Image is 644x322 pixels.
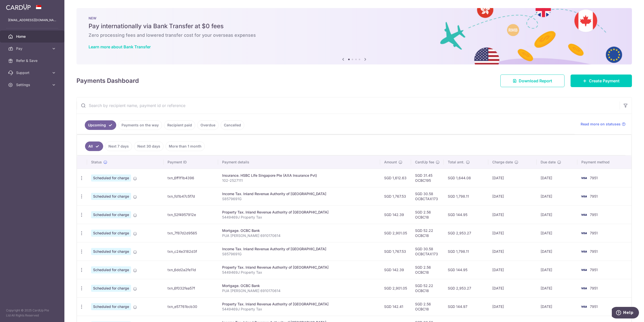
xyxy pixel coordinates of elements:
[537,279,577,297] td: [DATE]
[579,230,589,236] img: Bank Card
[16,46,49,51] span: Pay
[444,297,488,316] td: SGD 144.97
[91,285,131,292] span: Scheduled for charge
[537,261,577,279] td: [DATE]
[222,233,376,238] p: PUA [PERSON_NAME] 6910170614
[579,193,589,199] img: Bank Card
[380,279,411,297] td: SGD 2,901.05
[164,169,218,187] td: txn_6ff1f1b4396
[91,248,131,255] span: Scheduled for charge
[411,187,444,205] td: SGD 30.58 OCBCTAX173
[164,156,218,169] th: Payment ID
[444,169,488,187] td: SGD 1,644.08
[579,248,589,255] img: Bank Card
[164,297,218,316] td: txn_e57761bcb30
[537,169,577,187] td: [DATE]
[411,279,444,297] td: SGD 52.22 OCBC18
[222,302,376,307] div: Property Tax. Inland Revenue Authority of [GEOGRAPHIC_DATA]
[590,286,598,290] span: 7951
[105,141,132,151] a: Next 7 days
[590,194,598,198] span: 7951
[16,34,49,39] span: Home
[590,231,598,235] span: 7951
[444,279,488,297] td: SGD 2,953.27
[166,141,205,151] a: More than 1 month
[380,224,411,242] td: SGD 2,901.05
[590,176,598,180] span: 7951
[91,230,131,237] span: Scheduled for charge
[519,78,552,84] span: Download Report
[581,122,621,127] span: Read more on statuses
[91,266,131,273] span: Scheduled for charge
[222,215,376,220] p: 5449469J Property Tax
[164,261,218,279] td: txn_6dd2a2fe11d
[91,174,131,182] span: Scheduled for charge
[581,122,626,127] a: Read more on statuses
[16,58,49,63] span: Refer & Save
[537,205,577,224] td: [DATE]
[77,97,620,114] input: Search by recipient name, payment id or reference
[590,304,598,309] span: 7951
[222,283,376,288] div: Mortgage. OCBC Bank
[537,297,577,316] td: [DATE]
[89,44,151,49] a: Learn more about Bank Transfer
[222,252,376,257] p: S8579691G
[164,279,218,297] td: txn_6f032fea57f
[380,297,411,316] td: SGD 142.41
[577,156,631,169] th: Payment method
[579,267,589,273] img: Bank Card
[411,224,444,242] td: SGD 52.22 OCBC18
[541,160,556,165] span: Due date
[444,242,488,261] td: SGD 1,798.11
[91,160,102,165] span: Status
[134,141,164,151] a: Next 30 days
[380,261,411,279] td: SGD 142.39
[579,212,589,218] img: Bank Card
[222,196,376,201] p: S8579691G
[537,224,577,242] td: [DATE]
[380,205,411,224] td: SGD 142.39
[590,212,598,217] span: 7951
[590,268,598,272] span: 7951
[537,242,577,261] td: [DATE]
[197,120,219,130] a: Overdue
[444,261,488,279] td: SGD 144.95
[222,270,376,275] p: 5449469J Property Tax
[488,205,537,224] td: [DATE]
[85,141,103,151] a: All
[91,193,131,200] span: Scheduled for charge
[415,160,434,165] span: CardUp fee
[89,16,620,20] p: NEW
[118,120,162,130] a: Payments on the way
[164,224,218,242] td: txn_7f87d2d9565
[222,288,376,293] p: PUA [PERSON_NAME] 6910170614
[218,156,380,169] th: Payment details
[488,187,537,205] td: [DATE]
[444,187,488,205] td: SGD 1,798.11
[222,178,376,183] p: 102-2527111
[411,205,444,224] td: SGD 2.56 OCBC18
[537,187,577,205] td: [DATE]
[164,120,195,130] a: Recipient paid
[222,173,376,178] div: Insurance. HSBC LIfe Singapore Pte (AXA Insurance Pvt)
[444,205,488,224] td: SGD 144.95
[221,120,244,130] a: Cancelled
[411,169,444,187] td: SGD 31.45 OCBC195
[380,169,411,187] td: SGD 1,612.63
[612,307,639,319] iframe: Opens a widget where you can find more information
[589,78,620,84] span: Create Payment
[571,75,632,87] a: Create Payment
[85,120,116,130] a: Upcoming
[222,228,376,233] div: Mortgage. OCBC Bank
[488,279,537,297] td: [DATE]
[411,261,444,279] td: SGD 2.56 OCBC18
[222,265,376,270] div: Property Tax. Inland Revenue Authority of [GEOGRAPHIC_DATA]
[222,191,376,196] div: Income Tax. Inland Revenue Authority of [GEOGRAPHIC_DATA]
[579,304,589,310] img: Bank Card
[76,76,139,85] h4: Payments Dashboard
[164,187,218,205] td: txn_fd1b47c5f7d
[488,242,537,261] td: [DATE]
[222,210,376,215] div: Property Tax. Inland Revenue Authority of [GEOGRAPHIC_DATA]
[164,205,218,224] td: txn_52f4957912e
